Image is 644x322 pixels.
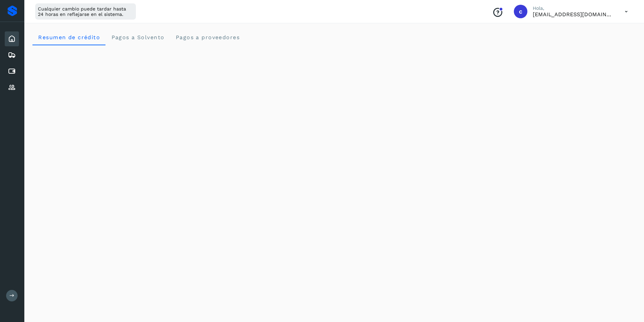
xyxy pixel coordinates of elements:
div: Inicio [5,31,19,46]
div: Cualquier cambio puede tardar hasta 24 horas en reflejarse en el sistema. [35,3,136,20]
p: contabilidad5@easo.com [533,11,614,18]
span: Pagos a proveedores [175,34,240,41]
div: Proveedores [5,80,19,95]
span: Pagos a Solvento [111,34,164,41]
div: Embarques [5,48,19,63]
span: Resumen de crédito [38,34,100,41]
div: Cuentas por pagar [5,64,19,79]
p: Hola, [533,5,614,11]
